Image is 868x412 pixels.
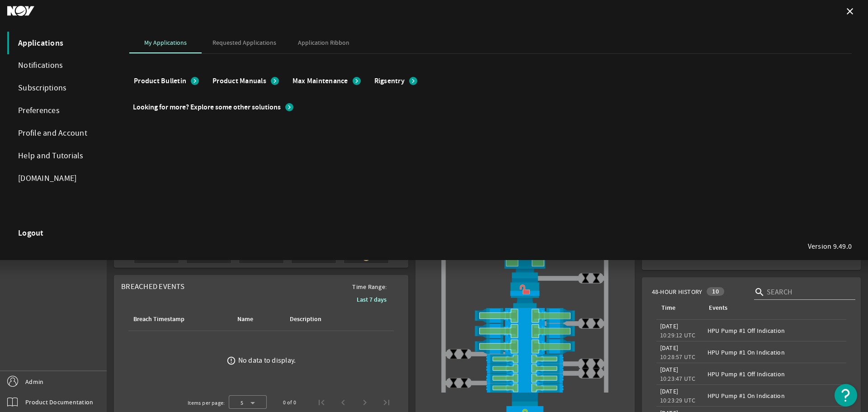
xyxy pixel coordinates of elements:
span: Application Ribbon [298,39,349,46]
mat-icon: chevron_right [409,77,417,85]
mat-icon: chevron_right [285,103,293,111]
span: Max Maintenance [292,76,348,85]
b: Looking for more? Explore some other solutions [133,103,281,112]
strong: Logout [18,228,44,237]
button: Looking for more? Explore some other solutions [129,99,299,115]
div: Preferences [7,99,111,122]
a: [DOMAIN_NAME] [7,167,111,190]
div: Profile and Account [7,122,111,145]
mat-icon: close [844,6,855,17]
mat-icon: chevron_right [271,77,279,85]
div: Applications [7,32,111,54]
span: Product Manuals [212,76,266,85]
span: Product Bulletin [134,76,186,85]
span: Requested Applications [212,39,276,46]
span: Rigsentry [374,76,405,85]
div: Help and Tutorials [7,145,111,167]
mat-icon: chevron_right [353,77,361,85]
span: My Applications [144,39,187,46]
div: Notifications [7,54,111,77]
div: Version 9.49.0 [808,242,852,251]
div: Subscriptions [7,77,111,99]
mat-icon: chevron_right [191,77,199,85]
button: Open Resource Center [835,384,857,407]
